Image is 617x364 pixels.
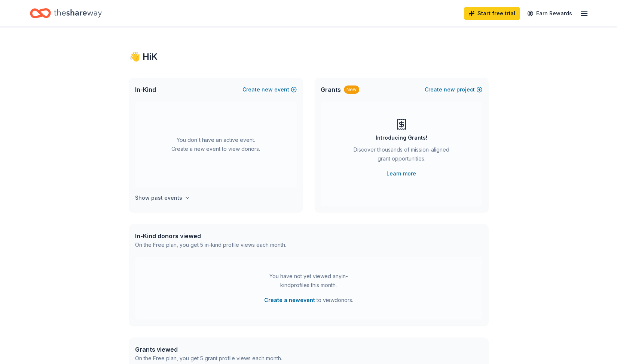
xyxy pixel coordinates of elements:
span: Grants [321,85,341,94]
div: On the Free plan, you get 5 in-kind profile views each month. [135,240,286,249]
div: Introducing Grants! [376,133,427,142]
span: new [262,85,273,94]
div: You don't have an active event. Create a new event to view donors. [135,102,297,187]
a: Home [30,4,102,22]
span: In-Kind [135,85,156,94]
div: Grants viewed [135,345,282,354]
a: Learn more [387,169,416,178]
div: 👋 Hi K [129,51,488,63]
div: You have not yet viewed any in-kind profiles this month. [262,272,355,290]
a: Earn Rewards [523,7,577,20]
div: New [344,85,359,94]
button: Create a newevent [264,296,315,305]
button: Createnewproject [425,85,482,94]
h4: Show past events [135,193,182,202]
div: On the Free plan, you get 5 grant profile views each month. [135,354,282,363]
div: In-Kind donors viewed [135,231,286,240]
a: Start free trial [464,7,520,20]
div: Discover thousands of mission-aligned grant opportunities. [351,145,452,166]
button: Createnewevent [242,85,297,94]
span: to view donors . [264,296,353,305]
button: Show past events [135,193,190,202]
span: new [444,85,455,94]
